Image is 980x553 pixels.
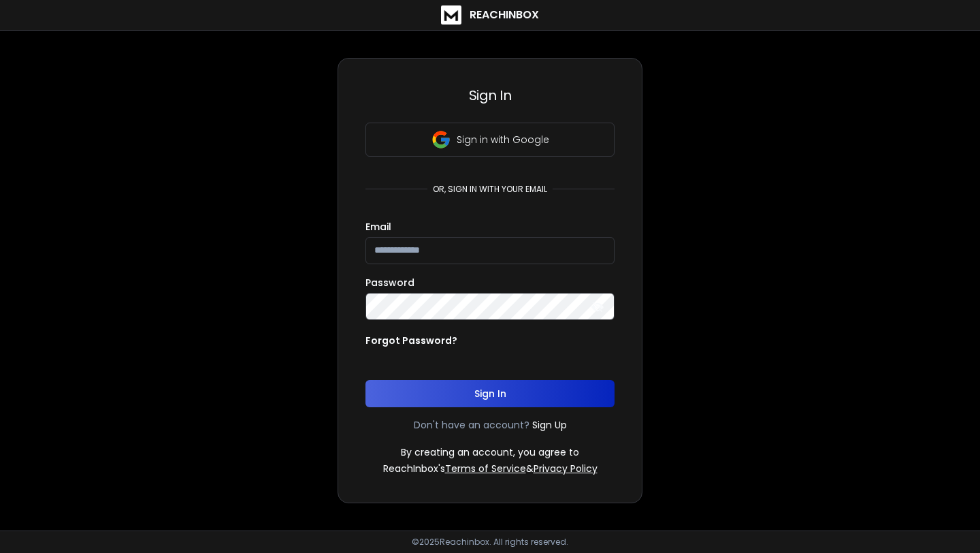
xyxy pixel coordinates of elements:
a: Privacy Policy [534,462,598,475]
p: ReachInbox's & [383,462,598,475]
a: Terms of Service [445,462,526,475]
p: © 2025 Reachinbox. All rights reserved. [412,537,568,548]
img: logo [441,5,461,25]
a: Sign Up [532,418,567,432]
label: Email [365,222,391,232]
p: or, sign in with your email [427,184,553,195]
button: Sign In [365,380,615,407]
p: Sign in with Google [457,133,549,146]
p: Forgot Password? [365,334,457,347]
h3: Sign In [365,86,615,105]
h1: ReachInbox [470,7,539,23]
button: Sign in with Google [365,123,615,157]
label: Password [365,278,414,287]
p: By creating an account, you agree to [401,445,579,459]
p: Don't have an account? [414,418,529,432]
a: ReachInbox [441,5,539,25]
